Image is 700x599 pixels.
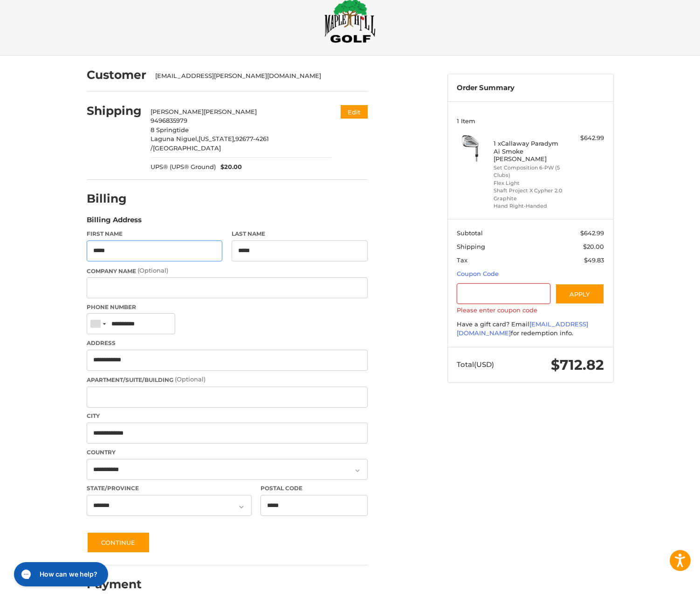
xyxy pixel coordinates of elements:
[87,339,368,347] label: Address
[87,412,368,420] label: City
[155,71,358,81] div: [EMAIL_ADDRESS][PERSON_NAME][DOMAIN_NAME]
[583,243,604,250] span: $20.00
[151,108,204,115] span: [PERSON_NAME]
[137,267,168,274] small: (Optional)
[567,134,604,143] div: $642.99
[494,202,565,210] li: Hand Right-Handed
[580,229,604,237] span: $642.99
[151,162,216,172] span: UPS® (UPS® Ground)
[457,306,604,314] label: Please enter coupon code
[87,484,252,493] label: State/Province
[623,574,700,599] iframe: Google Customer Reviews
[551,356,604,373] span: $712.82
[457,320,604,338] div: Have a gift card? Email for redemption info.
[87,303,368,311] label: Phone Number
[199,135,235,142] span: [US_STATE],
[261,484,368,493] label: Postal Code
[584,256,604,264] span: $49.83
[87,230,223,238] label: First Name
[341,105,368,119] button: Edit
[151,135,269,152] span: 92677-4261 /
[232,230,368,238] label: Last Name
[87,375,368,384] label: Apartment/Suite/Building
[151,126,189,134] span: 8 Springtide
[87,448,368,457] label: Country
[87,191,141,206] h2: Billing
[457,243,485,250] span: Shipping
[87,215,142,230] legend: Billing Address
[87,104,142,118] h2: Shipping
[87,266,368,275] label: Company Name
[204,108,257,115] span: [PERSON_NAME]
[9,559,111,590] iframe: Gorgias live chat messenger
[175,375,206,383] small: (Optional)
[216,162,242,172] span: $20.00
[87,532,150,553] button: Continue
[555,283,604,304] button: Apply
[151,135,199,142] span: Laguna Niguel,
[494,187,565,202] li: Shaft Project X Cypher 2.0 Graphite
[457,117,604,125] h3: 1 Item
[494,140,565,162] h4: 1 x Callaway Paradym Ai Smoke [PERSON_NAME]
[494,164,565,179] li: Set Composition 6-PW (5 Clubs)
[87,68,146,82] h2: Customer
[457,229,483,237] span: Subtotal
[457,270,499,277] a: Coupon Code
[457,84,604,92] h3: Order Summary
[87,577,142,592] h2: Payment
[457,360,494,369] span: Total (USD)
[153,144,221,152] span: [GEOGRAPHIC_DATA]
[494,179,565,187] li: Flex Light
[457,283,550,304] input: Gift Certificate or Coupon Code
[457,256,467,264] span: Tax
[151,117,187,124] span: 9496835979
